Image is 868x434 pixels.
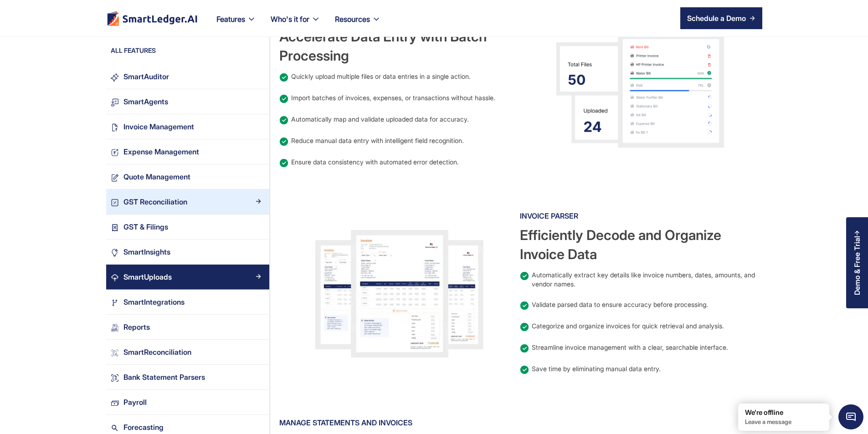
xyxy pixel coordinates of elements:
[123,196,187,208] div: GST Reconciliation
[123,271,172,283] div: SmartUploads
[256,73,261,79] img: Arrow Right Blue
[838,404,863,429] span: Chat Widget
[263,13,328,36] div: Who's it for
[745,408,822,417] div: We're offline
[123,146,199,158] div: Expense Management
[291,72,471,81] div: Quickly upload multiple files or data entries in a single action.
[291,158,459,167] div: Ensure data consistency with automated error detection.
[256,349,261,354] img: Arrow Right Blue
[106,114,269,139] a: Invoice ManagementArrow Right Blue
[256,424,261,429] img: Arrow Right Blue
[256,324,261,329] img: Arrow Right Blue
[256,274,261,279] img: Arrow Right Blue
[123,121,194,133] div: Invoice Management
[106,265,269,290] a: SmartUploadsArrow Right Blue
[750,15,755,21] img: arrow right icon
[256,299,261,304] img: Arrow Right Blue
[256,148,261,154] img: Arrow Right Blue
[256,249,261,254] img: Arrow Right Blue
[106,290,269,315] a: SmartIntegrationsArrow Right Blue
[123,396,147,408] div: Payroll
[123,171,190,183] div: Quote Management
[256,399,261,404] img: Arrow Right Blue
[532,343,728,352] div: Streamline invoice management with a clear, searchable interface.
[106,365,269,390] a: Bank Statement ParsersArrow Right Blue
[123,246,170,258] div: SmartInsights
[532,271,760,289] div: Automatically extract key details like invoice numbers, dates, amounts, and vendor names.
[291,93,495,102] div: Import batches of invoices, expenses, or transactions without hassle.
[680,7,762,29] a: Schedule a Demo
[106,315,269,340] a: ReportsArrow Right Blue
[106,46,269,60] div: ALL FEATURES
[123,296,185,308] div: SmartIntegrations
[209,13,263,36] div: Features
[106,64,269,89] a: SmartAuditorArrow Right Blue
[328,13,388,36] div: Resources
[106,214,269,240] a: GST & FilingsArrow Right Blue
[532,364,661,373] div: Save time by eliminating manual data entry.
[216,13,245,26] div: Features
[106,340,269,365] a: SmartReconciliationArrow Right Blue
[123,421,164,434] div: Forecasting
[279,27,520,65] div: Accelerate Data Entry with Batch Processing
[291,136,464,145] div: Reduce manual data entry with intelligent field recognition.
[520,225,760,264] div: Efficiently Decode and Organize Invoice Data
[853,236,861,295] div: Demo & Free Trial
[123,96,168,108] div: SmartAgents
[256,224,261,229] img: Arrow Right Blue
[106,390,269,415] a: PayrollArrow Right Blue
[106,240,269,265] a: SmartInsightsArrow Right Blue
[106,11,198,26] a: home
[256,199,261,204] img: Arrow Right Blue
[745,418,822,426] p: Leave a message
[123,321,150,333] div: Reports
[123,346,191,358] div: SmartReconciliation
[279,415,520,430] div: Manage Statements and Invoices
[106,89,269,114] a: SmartAgentsArrow Right Blue
[256,374,261,379] img: Arrow Right Blue
[520,209,760,223] div: Invoice Parser
[256,98,261,104] img: Arrow Right Blue
[106,164,269,189] a: Quote ManagementArrow Right Blue
[123,221,168,233] div: GST & Filings
[123,371,205,383] div: Bank Statement Parsers
[123,71,169,83] div: SmartAuditor
[532,300,708,309] div: Validate parsed data to ensure accuracy before processing.
[106,189,269,214] a: GST ReconciliationArrow Right Blue
[106,11,198,26] img: footer logo
[335,13,370,26] div: Resources
[291,115,469,124] div: Automatically map and validate uploaded data for accuracy.
[687,13,746,24] div: Schedule a Demo
[532,322,724,331] div: Categorize and organize invoices for quick retrieval and analysis.
[256,123,261,129] img: Arrow Right Blue
[256,174,261,179] img: Arrow Right Blue
[271,13,309,26] div: Who's it for
[106,139,269,164] a: Expense ManagementArrow Right Blue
